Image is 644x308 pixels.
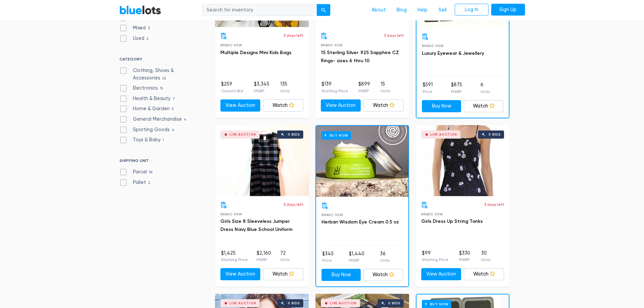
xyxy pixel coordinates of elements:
div: Live Auction [230,133,256,136]
p: Units [381,88,390,94]
label: Electronics [119,85,166,92]
a: Watch [464,268,504,280]
span: Brand New [321,213,343,217]
a: Buy Now [321,269,361,281]
span: 96 [147,170,155,175]
li: $875 [451,81,462,95]
input: Search for inventory [202,4,317,16]
p: Units [280,88,290,94]
label: Sporting Goods [119,126,177,134]
p: MSRP [451,89,462,95]
span: 4 [170,127,177,133]
p: Units [481,257,491,263]
label: Parcel [119,168,155,176]
li: $259 [221,80,243,94]
span: Brand New [321,43,343,47]
li: 36 [380,250,389,264]
li: $2,160 [257,250,271,263]
h6: CATEGORY [119,57,200,64]
h6: SHIPPING UNIT [119,158,200,166]
span: 4 [182,117,189,122]
li: $99 [422,250,449,263]
a: Watch [363,269,403,281]
p: 3 days left [384,32,404,39]
p: Starting Price [321,88,348,94]
span: 1 [161,138,166,143]
a: Sign Up [491,4,525,16]
label: Pallet [119,179,153,186]
li: $899 [358,80,370,94]
span: 7 [170,96,177,102]
p: Price [322,257,334,263]
li: 15 [381,80,390,94]
span: 2 [146,180,153,186]
p: Starting Price [422,257,449,263]
a: 15 Sterling Silver .925 Sapphire CZ Rings- sizes 6 thru 10 [321,50,399,64]
li: $591 [423,81,433,95]
span: Brand New [422,44,444,48]
a: Watch [263,268,303,280]
li: $3,345 [254,80,269,94]
li: $330 [459,250,470,263]
p: Units [280,257,290,263]
a: Log In [455,4,488,16]
a: Live Auction 0 bids [215,125,309,196]
div: 0 bids [288,302,300,305]
div: 0 bids [388,302,400,305]
a: Girls Size 8 Sleeveless Jumper Dress Navy Blue School Uniform [220,218,292,232]
p: Units [480,89,490,95]
div: Live Auction [230,302,256,305]
label: Mixed [119,24,152,32]
label: Health & Beauty [119,95,177,102]
span: 5 [170,107,176,112]
a: View Auction [220,99,261,112]
li: $345 [322,250,334,264]
p: 3 days left [484,202,504,208]
a: BlueLots [119,5,161,15]
p: Current Bid [221,88,243,94]
span: Brand New [220,212,242,216]
li: 30 [481,250,491,263]
span: 2 [144,36,151,42]
span: 62 [160,76,169,81]
li: 72 [280,250,290,263]
a: View Auction [321,99,361,112]
div: 0 bids [488,133,501,136]
div: 0 bids [288,133,300,136]
a: Live Auction 0 bids [416,125,509,196]
a: Watch [464,100,503,112]
a: Herban Wisdom Eye Cream 0.5 oz [321,219,399,225]
li: 135 [280,80,290,94]
a: Watch [363,99,404,112]
p: MSRP [257,257,271,263]
p: 3 days left [283,32,303,39]
a: Girls Dress Up String Tanks [421,218,483,224]
span: 15 [158,86,166,91]
p: Starting Price [221,257,248,263]
label: Used [119,35,151,42]
div: Live Auction [430,133,457,136]
li: 6 [480,81,490,95]
label: Home & Garden [119,105,176,113]
label: Toys & Baby [119,136,166,144]
h6: Buy Now [321,131,351,140]
label: Clothing, Shoes & Accessories [119,67,200,81]
p: MSRP [349,257,364,263]
p: MSRP [254,88,269,94]
a: Help [412,4,433,17]
li: $1,440 [349,250,364,264]
p: Price [423,89,433,95]
p: Units [380,257,389,263]
span: Brand New [220,43,242,47]
label: General Merchandise [119,116,189,123]
p: 3 days left [283,202,303,208]
a: Luxury Eyewear & Jewellery [422,50,484,56]
a: About [366,4,391,17]
a: View Auction [421,268,461,280]
a: Multiple Designs Mini Kids Bags [220,50,291,55]
a: Sell [433,4,452,17]
a: Watch [263,99,303,112]
li: $1,425 [221,250,248,263]
p: MSRP [459,257,470,263]
p: MSRP [358,88,370,94]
